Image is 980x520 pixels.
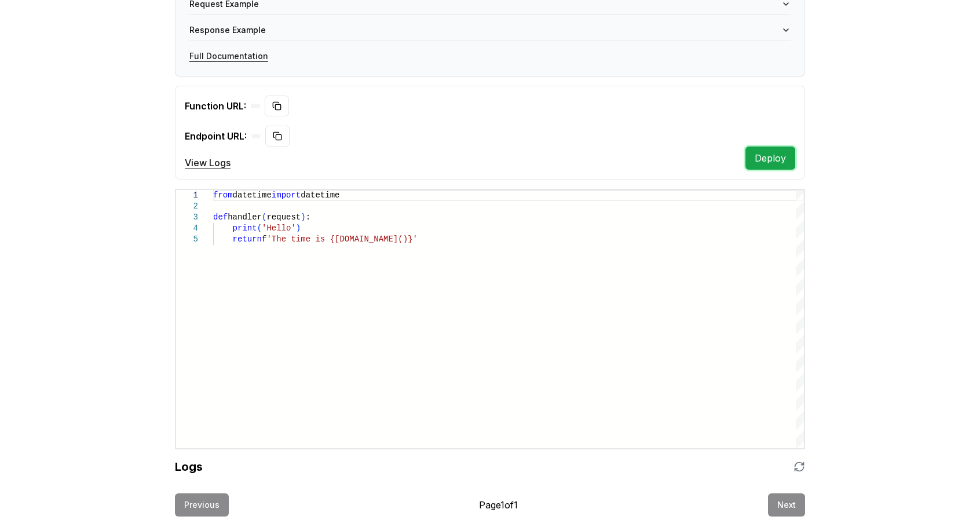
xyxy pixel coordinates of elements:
span: ) [296,224,301,233]
span: datetime [233,191,272,200]
div: 4 [176,223,198,234]
span: request [266,213,301,222]
span: f [262,235,266,244]
span: return [233,235,262,244]
div: 3 [176,212,198,223]
span: handler [228,213,262,222]
a: View Logs [185,156,736,170]
h2: Logs [175,459,203,475]
span: from [213,191,233,200]
span: datetime [301,191,339,200]
span: Page 1 of 1 [479,498,518,512]
span: : [306,213,310,222]
button: Deploy [745,147,795,170]
span: print [233,224,257,233]
span: ) [301,213,305,222]
span: import [272,191,301,200]
span: def [213,213,228,222]
span: Function URL: [185,99,246,113]
div: 2 [176,201,198,212]
span: 'The time is {[DOMAIN_NAME]()}' [266,235,417,244]
a: Full Documentation [189,51,268,61]
span: 'Hello' [262,224,296,233]
div: 5 [176,234,198,245]
span: ( [257,224,262,233]
span: ( [262,213,266,222]
span: Endpoint URL: [185,129,247,143]
button: Response Example [189,20,791,41]
div: 1 [176,190,198,201]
